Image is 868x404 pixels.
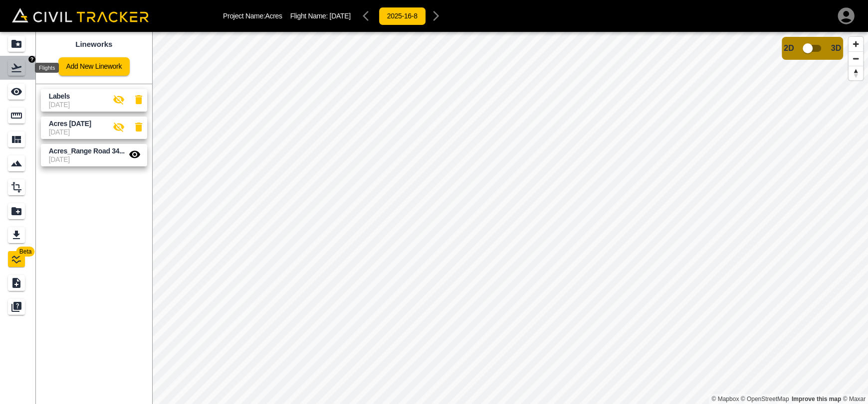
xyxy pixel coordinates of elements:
div: Flights [35,63,59,73]
span: 2D [784,44,794,53]
button: Reset bearing to north [849,66,863,80]
a: Mapbox [711,396,739,403]
button: Zoom out [849,51,863,66]
span: [DATE] [330,12,351,20]
canvas: Map [152,32,868,404]
a: Map feedback [792,396,841,403]
a: Maxar [843,396,866,403]
span: 3D [831,44,841,53]
p: Flight Name: [290,12,351,20]
p: Project Name: Acres [223,12,282,20]
button: 2025-16-8 [379,7,426,25]
button: Zoom in [849,37,863,51]
a: OpenStreetMap [741,396,789,403]
img: Civil Tracker [12,8,149,22]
